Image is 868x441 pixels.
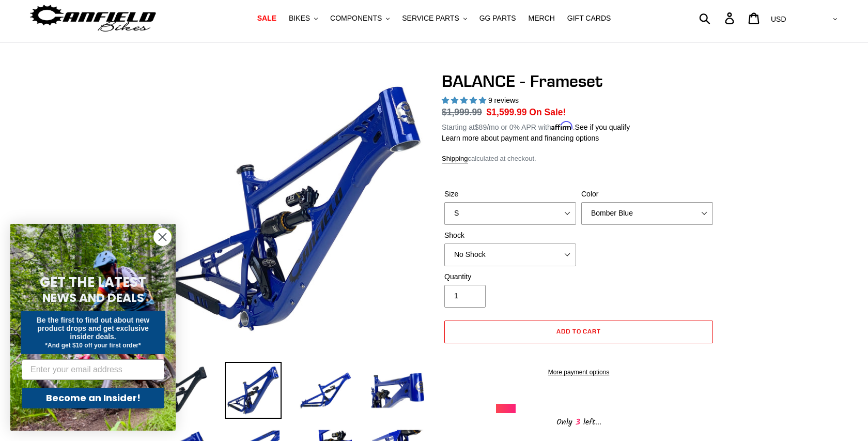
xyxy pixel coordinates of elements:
[479,14,516,23] span: GG PARTS
[153,228,172,246] button: Close dialog
[487,107,527,117] span: $1,599.99
[529,14,555,23] span: MERCH
[488,96,519,104] span: 9 reviews
[474,11,521,25] a: GG PARTS
[28,2,158,35] img: Canfield Bikes
[567,14,611,23] span: GIFT CARDS
[442,134,599,142] a: Learn more about payment and financing options
[581,189,713,200] label: Color
[284,11,323,25] button: BIKES
[444,368,713,377] a: More payment options
[22,388,164,408] button: Become an Insider!
[442,107,482,117] s: $1,999.99
[444,230,576,241] label: Shock
[705,7,731,29] input: Search
[444,321,713,343] button: Add to cart
[572,416,583,429] span: 3
[562,11,616,25] a: GIFT CARDS
[444,271,576,282] label: Quantity
[42,290,144,306] span: NEWS AND DEALS
[22,359,164,380] input: Enter your email address
[297,362,354,419] img: Load image into Gallery viewer, BALANCE - Frameset
[523,11,560,25] a: MERCH
[442,155,468,163] a: Shipping
[37,316,150,341] span: Be the first to find out about new product drops and get exclusive insider deals.
[257,14,276,23] span: SALE
[225,362,282,419] img: Load image into Gallery viewer, BALANCE - Frameset
[496,413,661,429] div: Only left...
[252,11,282,25] a: SALE
[475,123,487,131] span: $89
[442,96,488,104] span: 5.00 stars
[442,71,716,91] h1: BALANCE - Frameset
[45,342,141,349] span: *And get $10 off your first order*
[397,11,472,25] button: SERVICE PARTS
[369,362,426,419] img: Load image into Gallery viewer, BALANCE - Frameset
[40,273,146,292] span: GET THE LATEST
[442,119,630,133] p: Starting at /mo or 0% APR with .
[444,189,576,200] label: Size
[330,14,382,23] span: COMPONENTS
[575,123,630,131] a: See if you qualify - Learn more about Affirm Financing (opens in modal)
[551,121,573,130] span: Affirm
[289,14,310,23] span: BIKES
[402,14,459,23] span: SERVICE PARTS
[556,327,601,335] span: Add to cart
[529,105,566,119] span: On Sale!
[442,154,716,164] div: calculated at checkout.
[325,11,395,25] button: COMPONENTS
